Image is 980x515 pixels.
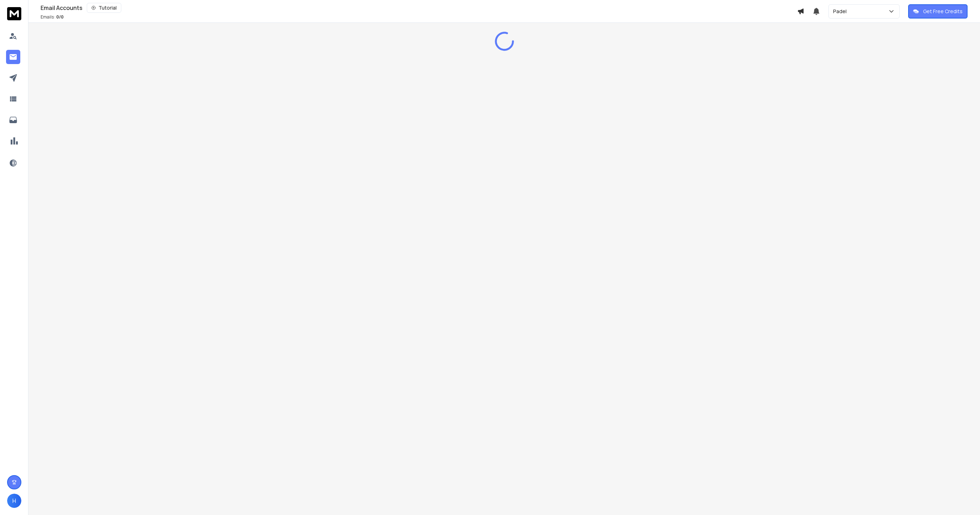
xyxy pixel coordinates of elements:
p: Get Free Credits [923,8,963,15]
div: Email Accounts [41,3,797,13]
p: Emails : [41,14,64,20]
button: H [7,494,21,508]
button: Tutorial [87,3,121,13]
p: Padel [833,8,849,15]
span: 0 / 0 [56,14,64,20]
button: Get Free Credits [908,4,968,19]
